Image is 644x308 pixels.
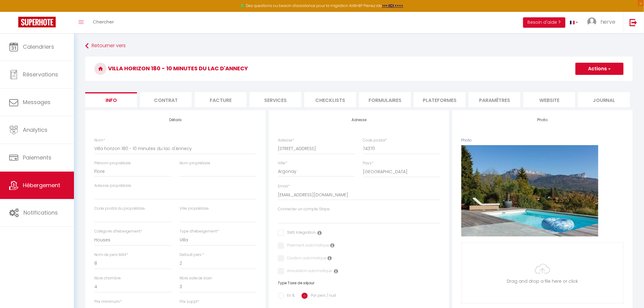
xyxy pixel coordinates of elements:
[180,206,209,212] label: Ville propriétaire
[94,183,131,189] label: Adresse propriétaire
[363,160,374,166] label: Pays
[93,19,114,25] span: Chercher
[85,40,633,51] a: Retourner vers
[576,63,624,75] button: Actions
[23,71,58,78] span: Réservations
[284,243,329,249] label: Paiement automatique
[278,138,294,143] label: Adresse
[18,17,56,27] img: Super Booking
[523,92,575,107] li: website
[278,160,287,166] label: Ville
[278,206,330,212] label: Connecter un compte Stripe
[284,255,327,262] label: Caution automatique
[85,57,633,81] h3: Villa horizon 180 - 10 minutes du lac d'Annecy
[94,299,122,305] label: Prix minimum
[523,17,565,28] button: Besoin d'aide ?
[140,92,192,107] li: Contrat
[414,92,466,107] li: Plateformes
[85,92,137,107] li: Info
[88,12,118,33] a: Chercher
[278,184,290,189] label: Email
[94,206,145,212] label: Code postal du propriétaire
[23,98,51,106] span: Messages
[630,19,637,26] img: logout
[94,252,128,258] label: Nom de pers MAX
[195,92,247,107] li: Facture
[23,209,58,216] span: Notifications
[461,138,472,143] label: Photo
[359,92,411,107] li: Formulaires
[94,160,131,166] label: Prénom propriétaire
[578,92,630,107] li: Journal
[180,160,211,166] label: Nom propriétaire
[250,92,301,107] li: Services
[94,138,105,143] label: Nom
[583,12,623,33] a: ... herve
[23,181,60,189] span: Hébergement
[461,118,624,122] h4: Photo
[94,118,257,122] h4: Détails
[94,275,121,281] label: Nbre chambre
[308,293,336,299] label: Par pers / nuit
[363,138,387,143] label: Code postal
[94,229,142,234] label: Catégorie d'hébergement
[23,43,54,51] span: Calendriers
[23,126,47,134] span: Analytics
[587,17,597,26] img: ...
[304,92,356,107] li: Checklists
[180,229,219,234] label: Type d'hébergement
[23,154,51,161] span: Paiements
[180,275,212,281] label: Nbre salle de bain
[382,3,404,8] a: >>> ICI <<<<
[278,281,440,285] h6: Type Taxe de séjour
[180,299,199,305] label: Prix suppl
[278,118,440,122] h4: Adresse
[469,92,520,107] li: Paramètres
[600,18,616,26] span: herve
[284,293,295,299] label: En %
[180,252,204,258] label: Default pers.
